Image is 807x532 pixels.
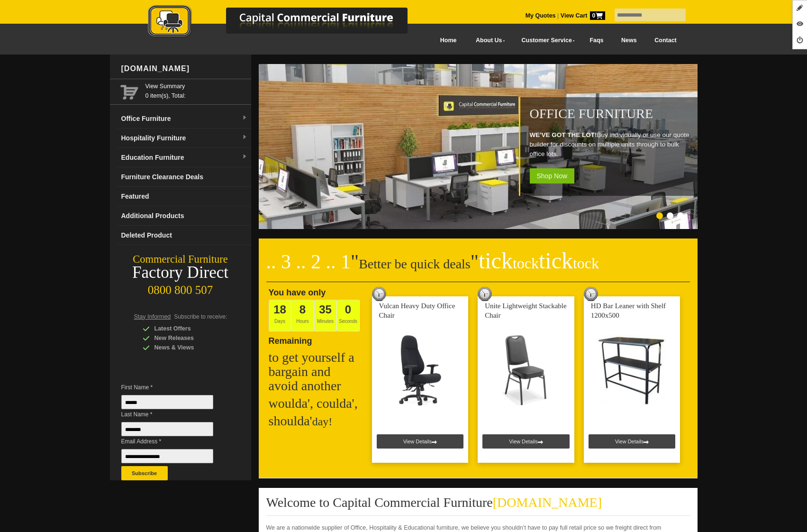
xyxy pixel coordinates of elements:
[121,466,168,480] button: Subscribe
[372,287,386,301] img: tick tock deal clock
[530,131,597,138] strong: WE'VE GOT THE LOT!
[530,130,693,159] p: Buy individually or use our quote builder for discounts on multiple units through to bulk office ...
[118,167,251,187] a: Furniture Clearance Deals
[559,12,605,19] a: View Cart0
[345,303,351,316] span: 0
[242,115,247,121] img: dropdown
[319,303,332,316] span: 35
[118,109,251,128] a: Office Furnituredropdown
[259,224,699,230] a: Office Furniture WE'VE GOT THE LOT!Buy individually or use our quote builder for discounts on mul...
[122,5,453,42] a: Capital Commercial Furniture Logo
[561,12,605,19] strong: View Cart
[269,414,363,429] h2: shoulda'
[269,300,291,331] span: Days
[118,187,251,206] a: Featured
[143,333,233,343] div: New Releases
[273,303,286,316] span: 18
[174,313,227,320] span: Subscribe to receive:
[266,254,690,282] h2: Better be quick deals
[314,300,337,331] span: Minutes
[269,350,363,393] h2: to get yourself a bargain and avoid another
[478,287,492,301] img: tick tock deal clock
[110,266,251,279] div: Factory Direct
[656,212,663,219] li: Page dot 1
[121,449,213,463] input: Email Address *
[471,251,599,273] span: "
[337,300,360,331] span: Seconds
[118,128,251,148] a: Hospitality Furnituredropdown
[581,30,613,51] a: Faqs
[269,396,363,411] h2: woulda', coulda',
[266,495,690,516] h2: Welcome to Capital Commercial Furniture
[121,437,227,446] span: Email Address *
[530,107,693,121] h1: Office Furniture
[351,251,359,273] span: "
[118,148,251,167] a: Education Furnituredropdown
[121,422,213,436] input: Last Name *
[110,253,251,266] div: Commercial Furniture
[118,55,251,83] div: [DOMAIN_NAME]
[242,154,247,160] img: dropdown
[299,303,306,316] span: 8
[145,82,247,99] span: 0 item(s), Total:
[122,5,453,39] img: Capital Commercial Furniture Logo
[677,212,684,219] li: Page dot 3
[645,30,685,51] a: Contact
[513,255,539,272] span: tock
[479,248,599,273] span: tick tick
[118,226,251,245] a: Deleted Product
[266,251,351,273] span: .. 3 .. 2 .. 1
[145,82,247,91] a: View Summary
[242,135,247,140] img: dropdown
[584,287,598,301] img: tick tock deal clock
[121,383,227,392] span: First Name *
[590,11,605,20] span: 0
[511,30,580,51] a: Customer Service
[493,495,602,510] span: [DOMAIN_NAME]
[118,206,251,226] a: Additional Products
[110,279,251,297] div: 0800 800 507
[667,212,673,219] li: Page dot 2
[530,168,575,183] span: Shop Now
[121,395,213,409] input: First Name *
[526,12,556,19] a: My Quotes
[312,415,333,428] span: day!
[121,410,227,419] span: Last Name *
[573,255,599,272] span: tock
[143,343,233,352] div: News & Views
[143,324,233,333] div: Latest Offers
[269,332,312,346] span: Remaining
[291,300,314,331] span: Hours
[612,30,645,51] a: News
[269,288,326,297] span: You have only
[259,64,699,229] img: Office Furniture
[465,30,511,51] a: About Us
[134,313,171,320] span: Stay Informed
